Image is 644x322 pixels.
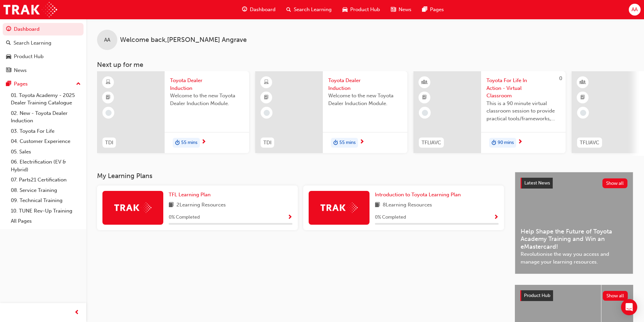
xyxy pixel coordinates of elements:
a: car-iconProduct Hub [337,3,385,17]
a: 01. Toyota Academy - 2025 Dealer Training Catalogue [8,90,84,108]
span: booktick-icon [422,93,427,102]
span: guage-icon [6,26,11,32]
span: learningRecordVerb_NONE-icon [422,110,428,116]
img: Trak [320,202,358,213]
span: Introduction to Toyota Learning Plan [375,192,461,198]
span: AA [104,36,110,44]
button: AA [629,4,641,16]
span: duration-icon [492,139,496,147]
span: Show Progress [287,215,292,221]
span: learningResourceType_ELEARNING-icon [106,78,111,87]
a: Latest NewsShow all [521,178,627,189]
span: Revolutionise the way you access and manage your learning resources. [521,250,627,266]
a: TFL Learning Plan [169,191,213,199]
span: up-icon [76,80,81,89]
img: Trak [3,2,57,17]
span: Welcome to the new Toyota Dealer Induction Module. [170,92,244,107]
a: All Pages [8,216,84,226]
div: Pages [14,80,28,88]
span: Product Hub [524,293,550,298]
button: Show all [602,178,628,188]
a: 0TFLIAVCToyota For Life In Action - Virtual ClassroomThis is a 90 minute virtual classroom sessio... [413,71,566,153]
a: 03. Toyota For Life [8,126,84,137]
span: Pages [430,6,444,14]
span: 0 % Completed [375,214,406,221]
a: Product HubShow all [520,290,628,301]
a: news-iconNews [385,3,417,17]
span: news-icon [391,5,396,14]
a: Latest NewsShow allHelp Shape the Future of Toyota Academy Training and Win an eMastercard!Revolu... [515,172,633,274]
span: pages-icon [422,5,427,14]
span: Welcome back , [PERSON_NAME] Angrave [120,36,247,44]
a: search-iconSearch Learning [281,3,337,17]
span: car-icon [6,54,11,60]
span: prev-icon [74,308,79,317]
span: next-icon [359,139,364,145]
button: Show all [603,291,628,301]
span: 0 % Completed [169,214,200,221]
span: learningResourceType_INSTRUCTOR_LED-icon [422,78,427,87]
span: car-icon [342,5,348,14]
a: Product Hub [3,50,84,63]
a: Search Learning [3,37,84,49]
a: 08. Service Training [8,185,84,196]
span: learningRecordVerb_NONE-icon [264,110,270,116]
a: TDIToyota Dealer InductionWelcome to the new Toyota Dealer Induction Module.duration-icon55 mins [97,71,249,153]
h3: Next up for me [86,61,644,69]
a: 09. Technical Training [8,195,84,206]
a: 02. New - Toyota Dealer Induction [8,108,84,126]
span: 55 mins [181,139,197,147]
a: TDIToyota Dealer InductionWelcome to the new Toyota Dealer Induction Module.duration-icon55 mins [255,71,407,153]
span: TDI [263,139,271,147]
h3: My Learning Plans [97,172,504,180]
span: Dashboard [250,6,276,14]
span: Latest News [524,180,550,186]
div: News [14,67,27,74]
span: 2 Learning Resources [176,201,226,209]
div: Product Hub [14,53,44,60]
span: search-icon [6,40,11,46]
a: pages-iconPages [417,3,449,17]
span: learningResourceType_INSTRUCTOR_LED-icon [580,78,585,87]
span: booktick-icon [264,93,269,102]
a: guage-iconDashboard [237,3,281,17]
span: TFLIAVC [422,139,441,147]
span: duration-icon [333,139,338,147]
span: Search Learning [294,6,332,14]
span: next-icon [518,139,523,145]
span: News [399,6,411,14]
a: 10. TUNE Rev-Up Training [8,206,84,216]
span: next-icon [201,139,206,145]
a: 06. Electrification (EV & Hybrid) [8,157,84,175]
img: Trak [114,202,151,213]
span: Welcome to the new Toyota Dealer Induction Module. [328,92,402,107]
span: This is a 90 minute virtual classroom session to provide practical tools/frameworks, behaviours a... [486,100,560,123]
span: search-icon [286,5,291,14]
span: Help Shape the Future of Toyota Academy Training and Win an eMastercard! [521,228,627,251]
span: 8 Learning Resources [383,201,432,209]
button: Pages [3,78,84,90]
a: 07. Parts21 Certification [8,175,84,185]
span: 0 [559,75,562,81]
span: guage-icon [242,5,247,14]
span: learningRecordVerb_NONE-icon [580,110,586,116]
a: 04. Customer Experience [8,136,84,147]
span: Show Progress [494,215,499,221]
a: Introduction to Toyota Learning Plan [375,191,463,199]
span: learningResourceType_ELEARNING-icon [264,78,269,87]
span: AA [631,6,638,14]
span: Product Hub [350,6,380,14]
span: 55 mins [339,139,356,147]
span: book-icon [375,201,380,209]
span: booktick-icon [580,93,585,102]
div: Open Intercom Messenger [621,299,637,315]
span: TDI [105,139,113,147]
span: Toyota For Life In Action - Virtual Classroom [486,77,560,100]
span: learningRecordVerb_NONE-icon [105,110,112,116]
span: Toyota Dealer Induction [328,77,402,92]
button: DashboardSearch LearningProduct HubNews [3,22,84,78]
span: news-icon [6,68,11,74]
span: TFL Learning Plan [169,192,211,198]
